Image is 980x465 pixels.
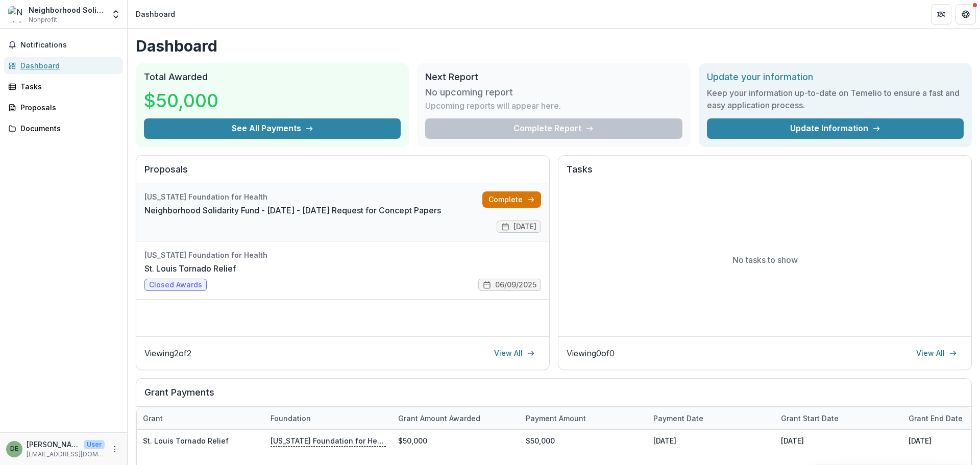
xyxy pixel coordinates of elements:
a: Complete [482,191,541,208]
h2: Tasks [567,164,963,183]
div: Proposals [20,102,115,113]
span: Notifications [20,41,119,50]
a: View All [910,345,963,361]
div: Grant amount awarded [392,413,486,424]
h3: Keep your information up-to-date on Temelio to ensure a fast and easy application process. [707,87,964,111]
nav: breadcrumb [132,7,179,21]
div: Grant start date [775,407,902,429]
button: Get Help [955,4,976,25]
div: Payment Amount [520,407,647,429]
span: Nonprofit [29,15,57,25]
div: Foundation [264,413,317,424]
button: Partners [931,4,951,25]
p: Viewing 0 of 0 [567,347,615,359]
div: Foundation [264,407,392,429]
h1: Dashboard [136,37,972,55]
div: Grant amount awarded [392,407,520,429]
h3: $50,000 [144,87,220,114]
div: [DATE] [647,430,775,452]
img: Neighborhood Solidarity Fund [8,6,24,22]
div: Grant [137,407,264,429]
div: $50,000 [392,430,520,452]
button: More [109,443,121,455]
div: Payment Amount [520,413,592,424]
h2: Next Report [425,71,682,83]
a: St. Louis Tornado Relief [144,262,236,275]
p: [US_STATE] Foundation for Health [271,435,386,446]
div: Grant [137,413,169,424]
a: Neighborhood Solidarity Fund - [DATE] - [DATE] Request for Concept Papers [144,204,441,216]
button: Open entity switcher [109,4,123,25]
a: Update Information [707,118,964,139]
a: View All [488,345,541,361]
div: Tasks [20,81,115,92]
div: Dashboard [136,9,175,19]
p: [PERSON_NAME] [27,439,80,450]
a: Tasks [4,78,123,95]
a: Documents [4,120,123,137]
div: Grant end date [902,413,969,424]
button: Notifications [4,37,123,53]
h2: Proposals [144,164,541,183]
h2: Total Awarded [144,71,401,83]
div: Payment date [647,407,775,429]
div: [DATE] [775,430,902,452]
a: Proposals [4,99,123,116]
div: Neighborhood Solidarity Fund [29,5,105,15]
div: Dara Eskridge [10,446,18,452]
h2: Grant Payments [144,387,963,406]
p: [EMAIL_ADDRESS][DOMAIN_NAME] [27,450,105,459]
p: No tasks to show [732,254,798,266]
p: Upcoming reports will appear here. [425,100,561,112]
div: $50,000 [520,430,647,452]
h2: Update your information [707,71,964,83]
a: Dashboard [4,57,123,74]
div: Grant start date [775,413,845,424]
p: Viewing 2 of 2 [144,347,191,359]
p: User [84,440,105,449]
div: Documents [20,123,115,134]
div: Payment date [647,413,709,424]
a: St. Louis Tornado Relief [143,436,229,445]
button: See All Payments [144,118,401,139]
h3: No upcoming report [425,87,513,98]
div: Dashboard [20,60,115,71]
